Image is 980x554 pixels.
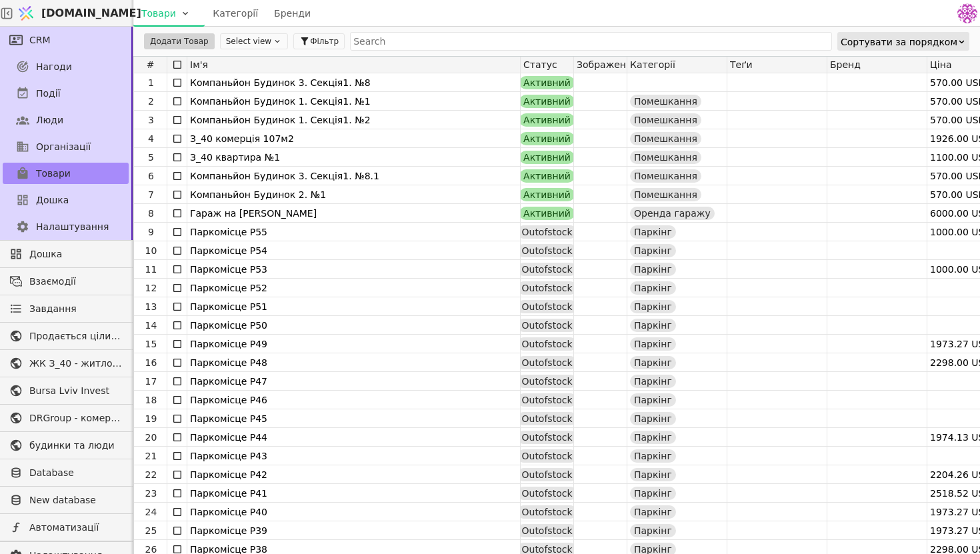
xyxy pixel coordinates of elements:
[135,111,167,129] div: 3
[190,204,517,223] div: Гараж на [PERSON_NAME]
[190,92,517,111] div: Компаньйон Будинок 1. Секція1. №1
[517,412,576,425] div: Outofstock
[3,298,129,319] a: Завдання
[29,33,51,47] span: CRM
[36,140,91,154] span: Організації
[135,241,167,260] div: 10
[29,247,122,261] span: Дошка
[29,439,122,453] span: будинки та люди
[293,33,345,49] button: Фільтр
[135,353,167,372] div: 16
[29,329,122,343] span: Продається цілий будинок [PERSON_NAME] нерухомість
[190,185,517,204] div: Компаньйон Будинок 2. №1
[135,167,167,185] div: 6
[29,466,122,480] span: Database
[517,505,576,519] div: Outofstock
[190,167,517,185] div: Компаньйон Будинок 3. Секція1. №8.1
[517,263,576,276] div: Outofstock
[135,73,167,92] div: 1
[519,76,575,89] div: Активний
[577,59,627,70] span: Зображення
[630,431,676,444] div: Паркінг
[190,353,517,372] div: Паркомісце P48
[517,281,576,295] div: Outofstock
[830,59,861,70] span: Бренд
[190,59,208,70] span: Ім'я
[517,449,576,463] div: Outofstock
[190,316,517,335] div: Паркомісце P50
[3,517,129,538] a: Автоматизації
[29,493,122,507] span: New database
[220,33,288,49] button: Select view
[190,484,517,503] div: Паркомісце P41
[135,484,167,503] div: 23
[190,503,517,521] div: Паркомісце P40
[630,281,676,295] div: Паркінг
[135,391,167,409] div: 18
[3,380,129,401] a: Bursa Lviv Invest
[3,189,129,211] a: Дошка
[135,279,167,297] div: 12
[3,83,129,104] a: Події
[630,337,676,351] div: Паркінг
[135,129,167,148] div: 4
[29,521,122,535] span: Автоматизації
[3,489,129,511] a: New database
[519,95,575,108] div: Активний
[190,372,517,391] div: Паркомісце P47
[3,325,129,347] a: Продається цілий будинок [PERSON_NAME] нерухомість
[3,109,129,131] a: Люди
[517,225,576,239] div: Outofstock
[190,465,517,484] div: Паркомісце P42
[517,300,576,313] div: Outofstock
[517,375,576,388] div: Outofstock
[730,59,753,70] span: Теґи
[3,29,129,51] a: CRM
[519,207,575,220] div: Активний
[517,487,576,500] div: Outofstock
[630,151,701,164] div: Помешкання
[190,241,517,260] div: Паркомісце P54
[135,335,167,353] div: 15
[36,220,109,234] span: Налаштування
[144,33,215,49] button: Додати Товар
[190,521,517,540] div: Паркомісце P39
[16,1,36,26] img: Logo
[29,384,122,398] span: Bursa Lviv Invest
[630,524,676,537] div: Паркінг
[519,132,575,145] div: Активний
[3,462,129,483] a: Database
[517,319,576,332] div: Outofstock
[190,223,517,241] div: Паркомісце P55
[630,300,676,313] div: Паркінг
[310,35,339,47] span: Фільтр
[519,188,575,201] div: Активний
[957,3,977,23] img: 137b5da8a4f5046b86490006a8dec47a
[134,57,167,73] div: #
[190,409,517,428] div: Паркомісце P45
[190,260,517,279] div: Паркомісце P53
[519,151,575,164] div: Активний
[630,207,715,220] div: Оренда гаражу
[135,447,167,465] div: 21
[517,356,576,369] div: Outofstock
[36,87,61,101] span: Події
[3,435,129,456] a: будинки та люди
[519,169,575,183] div: Активний
[190,111,517,129] div: Компаньйон Будинок 1. Секція1. №2
[190,279,517,297] div: Паркомісце P52
[190,391,517,409] div: Паркомісце P46
[29,302,77,316] span: Завдання
[135,465,167,484] div: 22
[135,260,167,279] div: 11
[630,225,676,239] div: Паркінг
[630,356,676,369] div: Паркінг
[190,335,517,353] div: Паркомісце P49
[630,132,701,145] div: Помешкання
[3,163,129,184] a: Товари
[517,524,576,537] div: Outofstock
[135,428,167,447] div: 20
[36,167,71,181] span: Товари
[517,393,576,407] div: Outofstock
